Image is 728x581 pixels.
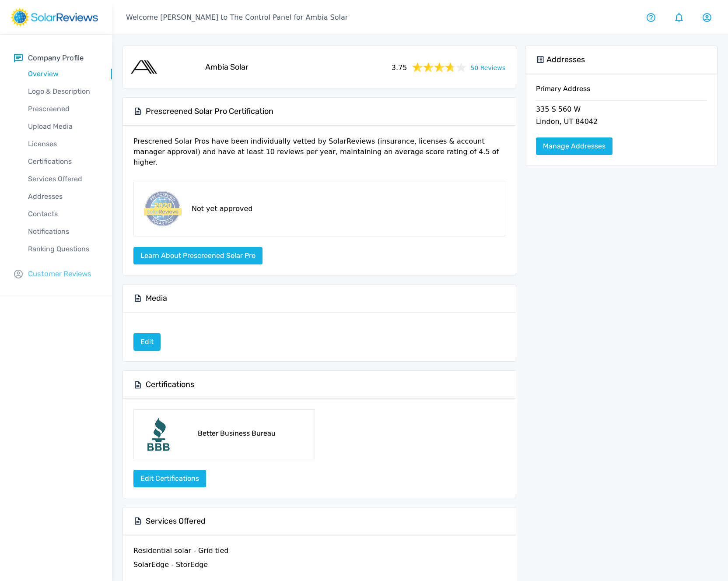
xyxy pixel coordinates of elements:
a: Logo & Description [14,83,112,100]
h6: Primary Address [536,85,707,100]
p: Welcome [PERSON_NAME] to The Control Panel for Ambia Solar [126,12,348,23]
a: Licenses [14,135,112,153]
a: Upload Media [14,118,112,135]
a: Ranking Questions [14,240,112,258]
span: 3.75 [392,61,407,73]
h5: Addresses [546,55,585,65]
h5: Services Offered [146,516,206,526]
img: icon_BBB.png [141,417,176,452]
p: Certifications [14,156,112,167]
p: Customer Reviews [28,268,91,279]
p: Ranking Questions [14,244,112,254]
p: Not yet approved [192,204,252,214]
p: 335 S 560 W [536,104,707,116]
p: Services Offered [14,174,112,184]
p: Notifications [14,226,112,237]
h5: Media [146,293,167,303]
p: Logo & Description [14,86,112,97]
p: Overview [14,69,112,79]
a: Services Offered [14,170,112,188]
a: Contacts [14,205,112,223]
p: Contacts [14,209,112,219]
p: Prescreened [14,104,112,114]
a: Manage Addresses [536,137,612,155]
p: Upload Media [14,121,112,132]
a: Overview [14,65,112,83]
p: Licenses [14,139,112,149]
p: Lindon, UT 84042 [536,116,707,129]
a: Notifications [14,223,112,240]
p: Company Profile [28,53,84,63]
p: Addresses [14,191,112,202]
p: Prescrened Solar Pros have been individually vetted by SolarReviews (insurance, licenses & accoun... [133,136,505,175]
a: Edit Certifications [133,470,206,487]
a: Addresses [14,188,112,205]
h6: Better Business Bureau [198,429,308,440]
p: Residential solar - Grid tied [133,546,229,556]
a: Learn about Prescreened Solar Pro [133,251,262,260]
a: Certifications [14,153,112,170]
h5: Prescreened Solar Pro Certification [146,106,273,116]
a: Edit [133,333,161,351]
button: Learn about Prescreened Solar Pro [133,247,262,264]
a: Edit [133,338,161,346]
a: 50 Reviews [470,62,505,73]
h5: Ambia Solar [205,62,248,72]
p: SolarEdge - StorEdge [133,560,208,570]
h5: Certifications [146,380,194,390]
a: Edit Certifications [133,474,206,482]
img: prescreened-badge.png [141,189,183,229]
a: Prescreened [14,100,112,118]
